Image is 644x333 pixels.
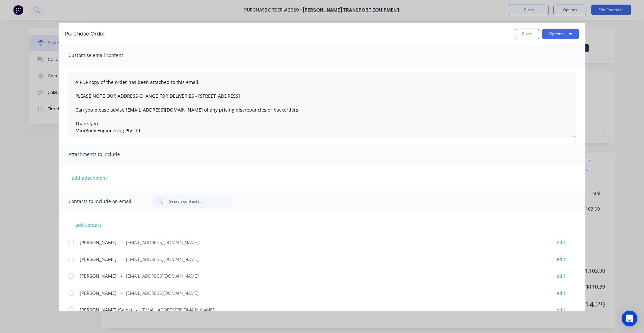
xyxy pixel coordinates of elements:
textarea: A PDF copy of the order has been attached to this email. PLEASE NOTE OUR ADDRESS CHANGE FOR DELIV... [68,72,576,138]
span: [PERSON_NAME] (Sales) [80,306,132,313]
span: [EMAIL_ADDRESS][DOMAIN_NAME] [142,306,214,313]
button: edit [553,271,569,280]
span: Customise email content [68,51,141,60]
span: [PERSON_NAME] [80,290,117,296]
button: edit [553,238,569,246]
span: - [121,239,122,246]
span: - [121,272,122,279]
button: edit [553,305,569,314]
span: [PERSON_NAME] [80,272,117,279]
div: Purchase Order [65,30,105,38]
span: - [121,256,122,263]
span: Contacts to include on email [68,197,141,206]
span: - [121,290,122,296]
button: edit [553,289,569,297]
span: [PERSON_NAME] [80,256,117,263]
button: add contact [68,220,108,230]
span: Attachments to include [68,150,141,159]
span: [EMAIL_ADDRESS][DOMAIN_NAME] [126,239,199,246]
button: Options [542,29,579,39]
button: add attachment [68,173,110,183]
span: [EMAIL_ADDRESS][DOMAIN_NAME] [126,256,199,263]
button: Close [515,29,539,39]
span: [EMAIL_ADDRESS][DOMAIN_NAME] [126,272,199,279]
div: Open Intercom Messenger [622,311,637,326]
button: edit [553,255,569,264]
span: [EMAIL_ADDRESS][DOMAIN_NAME] [126,290,199,296]
span: - [136,306,138,313]
span: [PERSON_NAME] [80,239,117,246]
input: Search contacts... [168,198,223,205]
